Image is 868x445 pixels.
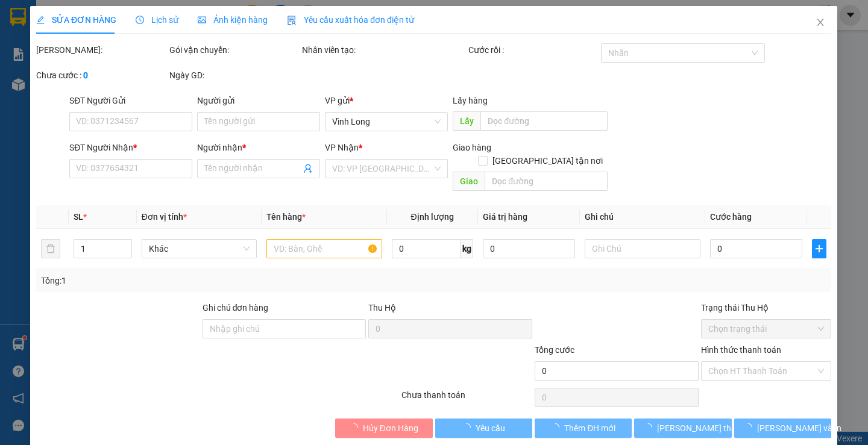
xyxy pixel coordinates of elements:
[535,419,632,438] button: Thêm ĐH mới
[644,423,658,432] span: loading
[78,11,107,24] span: Nhận:
[350,423,363,432] span: loading
[369,303,397,313] span: Thu Hộ
[453,96,488,105] span: Lấy hàng
[304,164,313,173] span: user-add
[481,111,608,131] input: Dọc đường
[658,422,754,435] span: [PERSON_NAME] thay đổi
[585,239,700,258] input: Ghi Chú
[757,422,841,435] span: [PERSON_NAME] và In
[136,15,179,25] span: Lịch sử
[149,240,250,258] span: Khác
[580,205,705,229] th: Ghi chú
[203,319,366,338] input: Ghi chú đơn hàng
[535,345,574,355] span: Tổng cước
[70,141,193,154] div: SĐT Người Nhận
[461,239,473,258] span: kg
[288,16,297,25] img: icon
[411,212,454,222] span: Định lượng
[336,419,433,438] button: Hủy Đơn Hàng
[488,154,608,167] span: [GEOGRAPHIC_DATA] tận nơi
[10,39,70,54] div: TRÂM KT
[288,15,415,25] span: Yêu cầu xuất hóa đơn điện tử
[813,244,826,254] span: plus
[813,239,827,258] button: plus
[804,6,838,40] button: Close
[36,15,116,25] span: SỬA ĐƠN HÀNG
[453,172,485,191] span: Giao
[302,43,466,57] div: Nhân viên tạo:
[468,43,599,57] div: Cước rồi :
[325,143,359,152] span: VP Nhận
[635,419,732,438] button: [PERSON_NAME] thay đổi
[435,419,532,438] button: Yêu cầu
[744,423,757,432] span: loading
[203,303,269,313] label: Ghi chú đơn hàng
[136,16,145,24] span: clock-circle
[198,141,321,154] div: Người nhận
[169,69,300,82] div: Ngày GD:
[453,143,492,152] span: Giao hàng
[10,10,70,39] div: Vĩnh Long
[453,111,481,131] span: Lấy
[816,17,826,27] span: close
[483,212,527,222] span: Giá trị hàng
[701,301,832,314] div: Trạng thái Thu Hộ
[333,113,441,131] span: Vĩnh Long
[36,16,45,24] span: edit
[74,212,83,222] span: SL
[70,94,193,107] div: SĐT Người Gửi
[708,320,825,338] span: Chọn trạng thái
[734,419,831,438] button: [PERSON_NAME] và In
[363,422,418,435] span: Hủy Đơn Hàng
[462,423,476,432] span: loading
[552,423,565,432] span: loading
[198,15,268,25] span: Ảnh kiện hàng
[36,43,167,57] div: [PERSON_NAME]:
[41,239,60,258] button: delete
[401,388,534,409] div: Chưa thanh toán
[142,212,187,222] span: Đơn vị tính
[485,172,608,191] input: Dọc đường
[198,16,207,24] span: picture
[267,212,306,222] span: Tên hàng
[78,39,175,54] div: C SÂM TRẠM
[83,70,88,80] b: 0
[77,78,121,90] span: Chưa thu
[10,11,29,24] span: Gửi:
[701,345,781,355] label: Hình thức thanh toán
[198,94,321,107] div: Người gửi
[78,54,175,70] div: 0909192493
[36,69,167,82] div: Chưa cước :
[710,212,752,222] span: Cước hàng
[267,239,382,258] input: VD: Bàn, Ghế
[78,10,175,39] div: TP. [PERSON_NAME]
[476,422,505,435] span: Yêu cầu
[41,274,336,287] div: Tổng: 1
[325,94,448,107] div: VP gửi
[565,422,616,435] span: Thêm ĐH mới
[169,43,300,57] div: Gói vận chuyển:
